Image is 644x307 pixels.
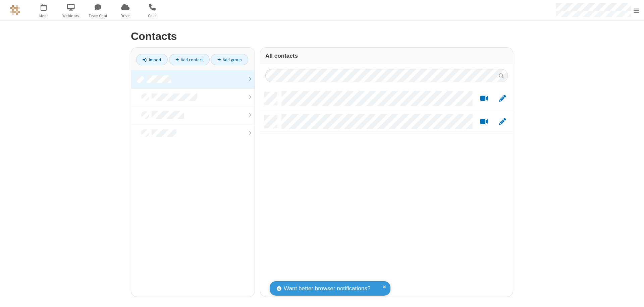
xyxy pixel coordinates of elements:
span: Want better browser notifications? [284,284,370,293]
button: Edit [496,118,509,126]
span: Meet [31,13,56,19]
span: Webinars [58,13,84,19]
a: Add contact [169,54,210,65]
h3: All contacts [265,53,508,59]
div: grid [260,87,513,297]
img: QA Selenium DO NOT DELETE OR CHANGE [10,5,20,15]
button: Edit [496,95,509,103]
span: Team Chat [86,13,111,19]
button: Start a video meeting [478,95,491,103]
a: Add group [211,54,248,65]
button: Start a video meeting [478,118,491,126]
h2: Contacts [131,30,513,42]
span: Drive [113,13,138,19]
a: Import [136,54,168,65]
span: Calls [140,13,165,19]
